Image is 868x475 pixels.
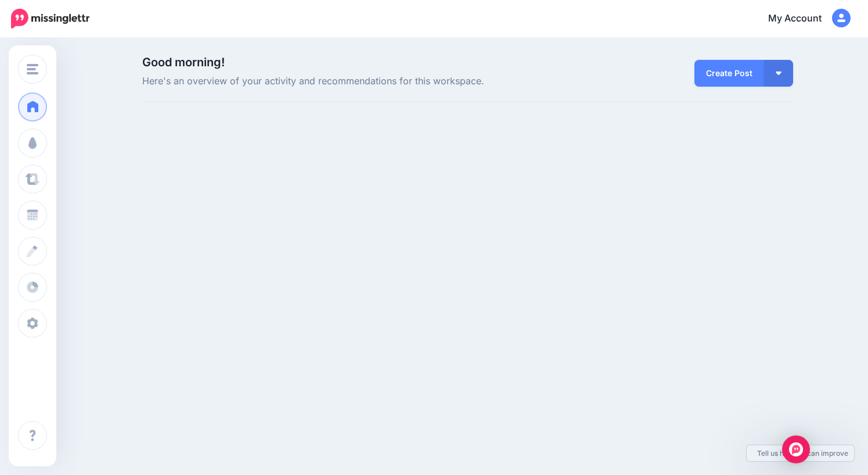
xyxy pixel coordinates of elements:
[142,55,225,69] span: Good morning!
[27,64,38,74] img: menu.png
[776,72,781,75] img: arrow-down-white.png
[11,9,89,28] img: Missinglettr
[694,60,764,87] a: Create Post
[757,5,851,33] a: My Account
[747,445,854,461] a: Tell us how we can improve
[782,435,810,463] div: Open Intercom Messenger
[142,74,570,89] span: Here's an overview of your activity and recommendations for this workspace.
